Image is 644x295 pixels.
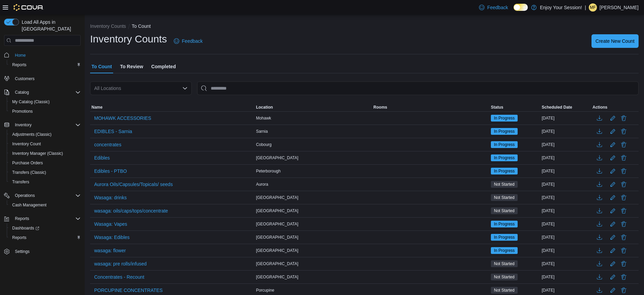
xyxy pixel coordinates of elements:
p: | [585,3,586,12]
span: Actions [593,105,607,110]
button: Wasaga: Edibles [91,232,132,242]
span: Transfers [12,179,29,185]
button: MOHAWK ACCESSORIES [91,113,154,123]
div: [DATE] [540,260,591,268]
button: Status [490,103,540,111]
button: Edit count details [609,245,617,256]
span: Not Started [491,274,518,280]
button: Location [255,103,372,111]
span: To Count [91,60,112,73]
span: Cash Management [9,201,81,209]
span: Settings [12,247,81,256]
span: In Progress [494,234,515,240]
span: Transfers [9,178,81,186]
span: Cash Management [12,202,46,208]
span: Reports [9,61,81,69]
a: Promotions [9,107,36,115]
span: Reports [15,216,29,221]
input: Dark Mode [514,4,528,11]
button: Concentrates - Recount [91,272,147,282]
span: Aurora Oils/Capsules/Topicals/ seeds [94,181,173,188]
span: MF [590,3,596,12]
span: Adjustments (Classic) [12,132,51,137]
button: wasaga: pre rolls/infused [91,259,149,269]
span: In Progress [494,221,515,227]
input: This is a search bar. After typing your query, hit enter to filter the results lower in the page. [197,81,639,95]
button: Delete [620,154,628,162]
span: Cobourg [256,142,272,147]
span: [GEOGRAPHIC_DATA] [256,248,298,253]
span: Porcupine [256,288,274,293]
button: Edit count details [609,192,617,203]
span: Rooms [373,105,387,110]
div: [DATE] [540,286,591,294]
span: Home [12,51,81,59]
div: [DATE] [540,207,591,215]
a: Inventory Manager (Classic) [9,149,66,158]
button: Catalog [1,88,83,97]
span: [GEOGRAPHIC_DATA] [256,274,298,280]
button: Delete [620,127,628,135]
button: Edit count details [609,113,617,123]
span: My Catalog (Classic) [9,98,81,106]
button: Promotions [7,107,83,116]
button: Create New Count [591,34,639,48]
span: Aurora [256,182,268,187]
span: Settings [15,249,29,254]
span: Inventory [15,122,32,128]
div: [DATE] [540,233,591,241]
span: Not Started [494,195,515,201]
span: In Progress [494,155,515,161]
button: Edit count details [609,153,617,163]
nav: An example of EuiBreadcrumbs [90,23,639,31]
button: Edit count details [609,166,617,176]
button: EDIBLES - Sarnia [91,126,135,136]
button: Settings [1,246,83,256]
span: Not Started [494,274,515,280]
span: Not Started [494,261,515,267]
span: Status [491,105,503,110]
span: Inventory Count [9,140,81,148]
span: Edibles [94,154,110,161]
span: Reports [12,215,81,223]
p: Enjoy Your Session! [540,3,582,12]
button: Delete [620,114,628,122]
span: [GEOGRAPHIC_DATA] [256,221,298,227]
span: Purchase Orders [9,159,81,167]
span: Promotions [9,107,81,115]
button: Edit count details [609,259,617,269]
h1: Inventory Counts [90,32,167,46]
span: In Progress [494,247,515,254]
span: Transfers (Classic) [9,168,81,177]
button: Scheduled Date [540,103,591,111]
span: Inventory Manager (Classic) [9,149,81,158]
span: Create New Count [596,38,635,44]
button: Name [90,103,255,111]
div: Mitchell Froom [589,3,597,12]
span: Not Started [491,181,518,188]
p: [PERSON_NAME] [600,3,639,12]
span: To Review [120,60,143,73]
span: In Progress [491,141,518,148]
button: Delete [620,193,628,202]
button: Inventory [12,121,34,129]
span: Not Started [491,260,518,267]
span: Not Started [494,181,515,187]
button: Open list of options [182,86,188,91]
span: Load All Apps in [GEOGRAPHIC_DATA] [19,19,81,32]
button: Edit count details [609,140,617,150]
button: Catalog [12,88,32,96]
span: Reports [12,62,26,68]
button: Edit count details [609,206,617,216]
div: [DATE] [540,114,591,122]
span: [GEOGRAPHIC_DATA] [256,261,298,266]
span: wasaga: flower [94,247,126,254]
span: Not Started [491,207,518,214]
button: Reports [7,60,83,70]
div: [DATE] [540,167,591,175]
span: My Catalog (Classic) [12,99,50,105]
span: Wasaga: Vapes [94,221,127,227]
span: Transfers (Classic) [12,170,46,175]
div: [DATE] [540,141,591,149]
a: Reports [9,61,29,69]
